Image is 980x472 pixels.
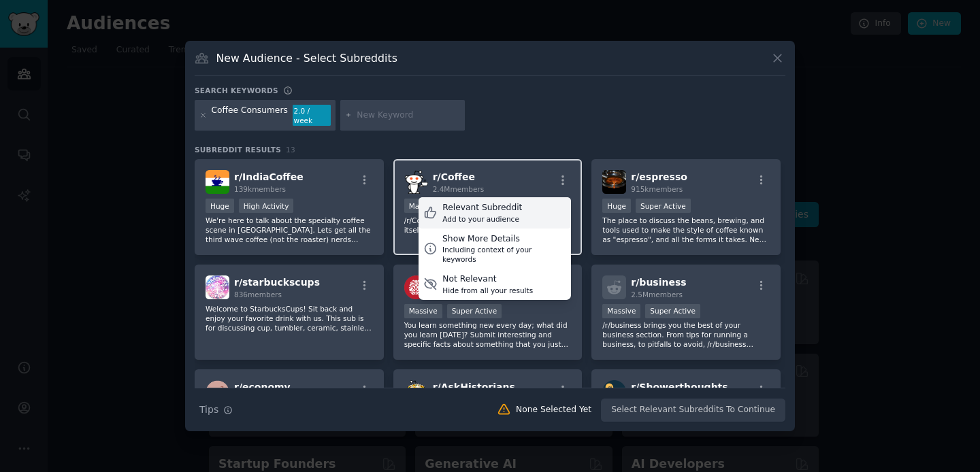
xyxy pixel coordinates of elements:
div: Massive [404,199,442,213]
div: None Selected Yet [516,404,591,416]
button: Tips [195,398,238,422]
span: Subreddit Results [195,145,281,154]
img: AskHistorians [404,380,428,404]
span: r/ IndiaCoffee [234,171,304,182]
span: 836 members [234,290,282,299]
input: New Keyword [357,109,460,122]
div: Show More Details [442,233,566,246]
span: 13 [286,146,295,154]
span: r/ starbuckscups [234,277,320,288]
div: Super Active [645,304,700,318]
img: Showerthoughts [602,380,626,404]
span: r/ Coffee [433,171,475,182]
h3: New Audience - Select Subreddits [216,51,397,65]
p: We're here to talk about the specialty coffee scene in [GEOGRAPHIC_DATA]. Lets get all the third ... [206,216,373,244]
p: /r/business brings you the best of your business section. From tips for running a business, to pi... [602,320,770,349]
span: r/ business [631,277,686,288]
img: economy [206,380,229,404]
img: espresso [602,170,626,194]
div: Relevant Subreddit [442,202,522,214]
div: Not Relevant [442,273,533,286]
img: todayilearned [404,275,428,299]
img: IndiaCoffee [206,170,229,194]
span: 139k members [234,185,286,193]
div: Super Active [447,304,502,318]
div: High Activity [239,199,294,213]
div: Add to your audience [442,214,522,224]
p: Welcome to StarbucksCups! Sit back and enjoy your favorite drink with us. This sub is for discuss... [206,304,373,333]
img: Coffee [404,170,428,194]
div: Super Active [636,199,691,213]
div: Hide from all your results [442,286,533,295]
p: /r/Coffee is back - for now - and talking about itself, in addition to coffee. [404,216,572,235]
div: Massive [404,304,442,318]
h3: Search keywords [195,86,278,95]
span: r/ AskHistorians [433,382,515,392]
span: 2.4M members [433,185,485,193]
div: Huge [602,199,631,213]
p: The place to discuss the beans, brewing, and tools used to make the style of coffee known as "esp... [602,216,770,244]
div: Including context of your keywords [442,245,566,264]
span: r/ economy [234,382,291,392]
span: 2.5M members [631,290,683,299]
div: Coffee Consumers [212,105,288,127]
p: You learn something new every day; what did you learn [DATE]? Submit interesting and specific fac... [404,320,572,349]
span: Tips [199,403,218,417]
span: 915k members [631,185,683,193]
img: starbuckscups [206,275,229,299]
div: Massive [602,304,640,318]
span: r/ espresso [631,171,687,182]
div: 2.0 / week [293,105,331,127]
div: Huge [206,199,234,213]
span: r/ Showerthoughts [631,382,728,392]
